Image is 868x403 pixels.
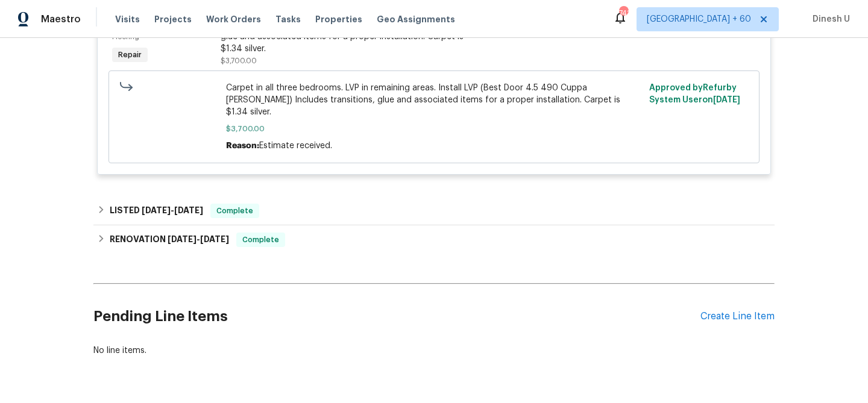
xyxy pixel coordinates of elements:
h6: RENOVATION [110,233,229,247]
span: Approved by Refurby System User on [649,84,740,104]
span: Reason: [226,142,259,150]
span: [DATE] [200,235,229,243]
span: Visits [115,13,140,25]
span: Work Orders [206,13,261,25]
span: Estimate received. [259,142,332,150]
h2: Pending Line Items [93,289,700,345]
div: 741 [619,7,627,19]
span: Properties [315,13,362,25]
span: - [142,206,203,214]
span: $3,700.00 [221,57,257,64]
span: $3,700.00 [226,123,643,135]
span: Repair [113,49,146,61]
div: LISTED [DATE]-[DATE]Complete [93,196,775,225]
div: RENOVATION [DATE]-[DATE]Complete [93,225,775,254]
span: [DATE] [174,206,203,214]
h6: LISTED [110,204,203,218]
span: Complete [237,234,284,246]
span: Maestro [41,13,81,25]
span: Dinesh U [808,13,850,25]
span: Projects [154,13,192,25]
span: - [168,235,229,243]
span: [DATE] [168,235,197,243]
span: Tasks [275,15,301,23]
span: Complete [212,205,258,217]
span: [DATE] [713,96,740,104]
span: Carpet in all three bedrooms. LVP in remaining areas. Install LVP (Best Door 4.5 490 Cuppa [PERSO... [226,82,643,118]
span: Geo Assignments [377,13,455,25]
div: Create Line Item [700,311,775,322]
span: [GEOGRAPHIC_DATA] + 60 [647,13,751,25]
div: No line items. [93,345,775,357]
span: [DATE] [142,206,171,214]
